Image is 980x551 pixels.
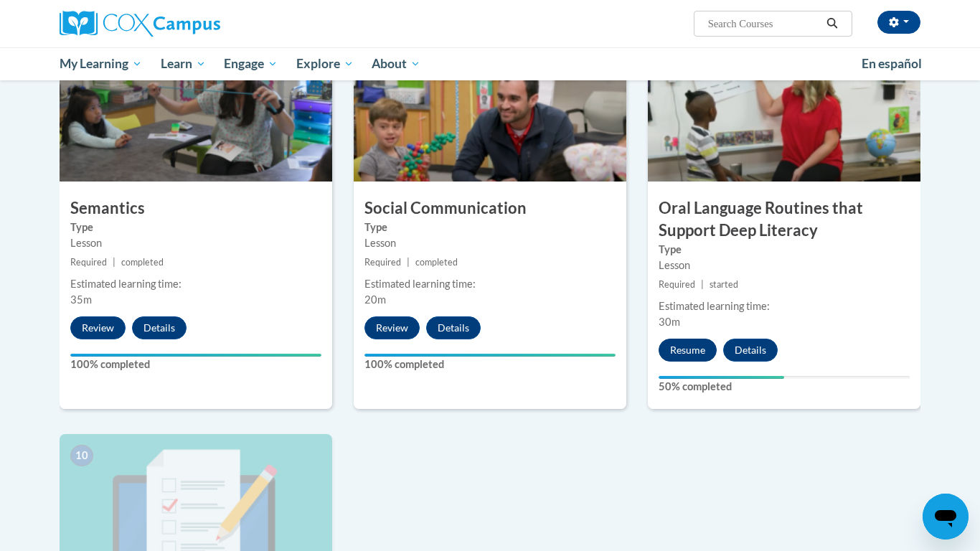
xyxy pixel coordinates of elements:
[364,316,420,339] button: Review
[364,357,616,372] label: 100% completed
[923,494,969,540] iframe: Button to launch messaging window
[723,339,778,362] button: Details
[407,257,410,268] span: |
[296,55,354,72] span: Explore
[659,379,910,395] label: 50% completed
[70,316,126,339] button: Review
[70,354,321,357] div: Your progress
[364,257,401,268] span: Required
[151,47,215,80] a: Learn
[659,376,784,379] div: Your progress
[364,354,616,357] div: Your progress
[113,257,116,268] span: |
[70,293,92,306] span: 35m
[877,11,920,34] button: Account Settings
[659,279,695,290] span: Required
[70,445,93,466] span: 10
[659,316,680,328] span: 30m
[60,55,142,72] span: My Learning
[659,339,717,362] button: Resume
[364,220,616,235] label: Type
[60,11,220,37] img: Cox Campus
[648,38,920,182] img: Course Image
[364,293,386,306] span: 20m
[70,357,321,372] label: 100% completed
[60,11,332,37] a: Cox Campus
[50,47,151,80] a: My Learning
[70,220,321,235] label: Type
[70,257,107,268] span: Required
[224,55,278,72] span: Engage
[426,316,481,339] button: Details
[659,242,910,258] label: Type
[60,197,332,220] h3: Semantics
[701,279,704,290] span: |
[821,15,843,32] button: Search
[121,257,164,268] span: completed
[363,47,430,80] a: About
[364,235,616,251] div: Lesson
[70,235,321,251] div: Lesson
[364,276,616,292] div: Estimated learning time:
[852,49,931,79] a: En español
[659,298,910,314] div: Estimated learning time:
[354,38,626,182] img: Course Image
[659,258,910,273] div: Lesson
[132,316,187,339] button: Details
[372,55,420,72] span: About
[161,55,206,72] span: Learn
[70,276,321,292] div: Estimated learning time:
[60,38,332,182] img: Course Image
[415,257,458,268] span: completed
[710,279,738,290] span: started
[862,56,922,71] span: En español
[287,47,363,80] a: Explore
[354,197,626,220] h3: Social Communication
[707,15,821,32] input: Search Courses
[648,197,920,242] h3: Oral Language Routines that Support Deep Literacy
[38,47,942,80] div: Main menu
[215,47,287,80] a: Engage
